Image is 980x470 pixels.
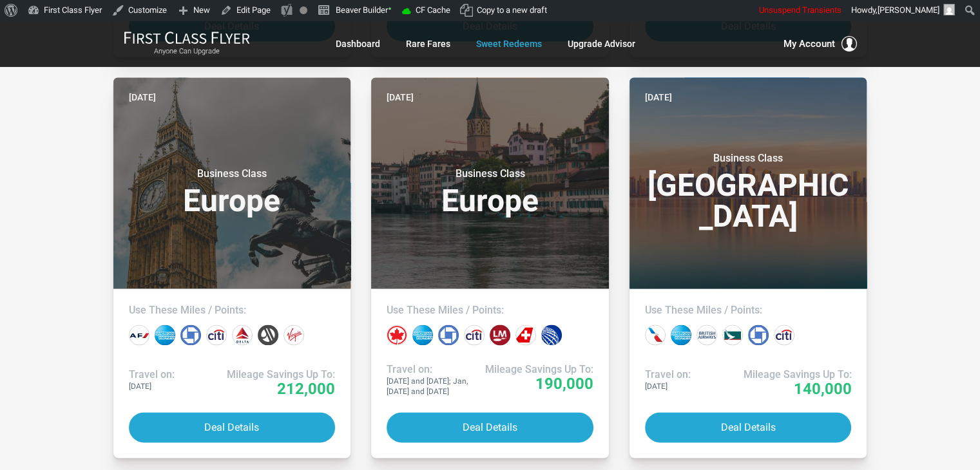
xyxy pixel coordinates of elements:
[464,324,485,345] div: Citi points
[151,167,312,180] small: Business Class
[774,324,794,345] div: Citi points
[645,304,852,317] h4: Use These Miles / Points:
[336,32,380,55] a: Dashboard
[129,304,336,317] h4: Use These Miles / Points:
[409,167,570,180] small: Business Class
[387,167,593,216] h3: Europe
[541,324,562,345] div: United miles
[438,324,459,345] div: Chase points
[258,324,278,345] div: Marriott points
[129,412,336,442] button: Deal Details
[155,324,175,345] div: Amex points
[645,412,852,442] button: Deal Details
[476,32,542,55] a: Sweet Redeems
[124,31,250,57] a: First Class FlyerAnyone Can Upgrade
[387,90,414,104] time: [DATE]
[671,324,691,345] div: Amex points
[387,412,593,442] button: Deal Details
[371,77,609,458] a: [DATE]Business ClassEuropeUse These Miles / Points:Travel on:[DATE] and [DATE]; Jan, [DATE] and [...
[206,324,227,345] div: Citi points
[412,324,433,345] div: Amex points
[645,90,672,104] time: [DATE]
[124,31,250,44] img: First Class Flyer
[180,324,201,345] div: Chase points
[387,304,593,317] h4: Use These Miles / Points:
[129,167,336,216] h3: Europe
[129,90,156,104] time: [DATE]
[124,47,250,56] small: Anyone Can Upgrade
[129,324,149,345] div: Air France miles
[490,324,510,345] div: LifeMiles
[406,32,450,55] a: Rare Fares
[388,2,392,15] span: •
[697,324,717,345] div: British Airways miles
[748,324,769,345] div: Chase points
[645,324,666,345] div: American miles
[668,152,829,165] small: Business Class
[568,32,635,55] a: Upgrade Advisor
[878,5,939,15] span: [PERSON_NAME]
[515,324,536,345] div: Swiss miles
[783,36,835,52] span: My Account
[232,324,253,345] div: Delta miles
[722,324,743,345] div: Cathay Pacific miles
[783,36,857,52] button: My Account
[629,77,867,458] a: [DATE]Business Class[GEOGRAPHIC_DATA]Use These Miles / Points:Travel on:[DATE]Mileage Savings Up ...
[645,152,852,232] h3: [GEOGRAPHIC_DATA]
[387,324,407,345] div: Air Canada miles
[113,77,351,458] a: [DATE]Business ClassEuropeUse These Miles / Points:Travel on:[DATE]Mileage Savings Up To:212,000D...
[283,324,304,345] div: Virgin Atlantic miles
[759,5,841,15] span: Unsuspend Transients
